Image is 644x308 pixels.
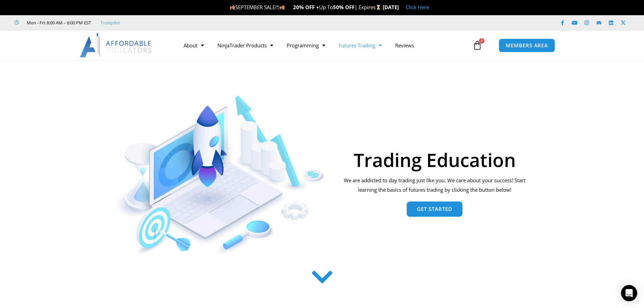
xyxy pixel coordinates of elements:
[388,38,421,53] a: Reviews
[177,38,211,53] a: About
[417,207,452,212] span: Get Started
[479,38,484,44] span: 0
[383,4,399,10] strong: [DATE]
[499,39,555,52] a: MEMBERS AREA
[462,35,492,55] a: 0
[506,43,548,48] span: MEMBERS AREA
[339,176,530,195] p: We are addicted to day trading just like you. We care about your success! Start learning the basi...
[177,38,471,53] nav: Menu
[339,150,530,169] h1: Trading Education
[80,33,152,57] img: LogoAI | Affordable Indicators – NinjaTrader
[406,4,429,10] a: Click Here
[280,38,332,53] a: Programming
[25,19,91,27] span: Mon - Fri: 8:00 AM – 6:00 PM EST
[280,5,285,10] img: 🍂
[230,5,235,10] img: 🍂
[230,4,383,10] span: SEPTEMBER SALE!!! Up To | Expires
[114,96,326,257] img: AdobeStock 293954085 1 Converted | Affordable Indicators – NinjaTrader
[293,4,319,10] strong: 20% OFF +
[621,285,637,301] div: Open Intercom Messenger
[211,38,280,53] a: NinjaTrader Products
[100,19,120,27] a: Trustpilot
[332,38,388,53] a: Futures Trading
[407,202,462,217] a: Get Started
[376,5,381,10] img: ⌛
[333,4,355,10] strong: 50% OFF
